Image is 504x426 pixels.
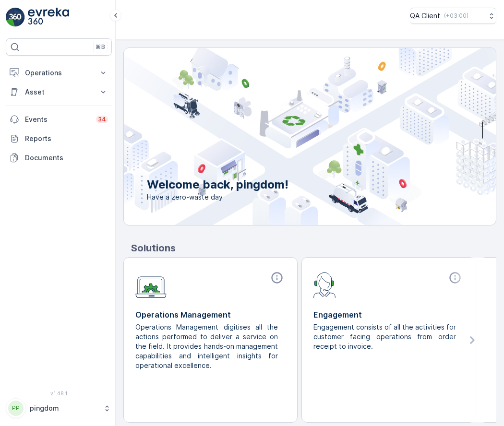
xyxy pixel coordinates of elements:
img: module-icon [135,271,167,298]
p: Reports [25,134,108,143]
p: ⌘B [96,43,105,51]
p: ( +03:00 ) [444,12,468,20]
img: logo_light-DOdMpM7g.png [28,8,69,27]
button: Asset [6,83,112,102]
p: Operations Management [135,309,286,320]
a: Documents [6,148,112,167]
div: PP [8,401,24,416]
span: Have a zero-waste day [147,192,288,202]
p: pingdom [30,403,98,413]
p: Operations Management digitises all the actions performed to deliver a service on the field. It p... [135,322,278,370]
p: Welcome back, pingdom! [147,177,288,192]
p: Asset [25,87,93,97]
img: logo [6,8,25,27]
img: module-icon [313,271,336,298]
button: PPpingdom [6,398,112,418]
p: Engagement consists of all the activities for customer facing operations from order receipt to in... [313,322,456,351]
span: v 1.48.1 [6,390,112,396]
p: Engagement [313,309,464,320]
button: QA Client(+03:00) [410,8,496,24]
a: Reports [6,129,112,148]
p: 34 [98,116,106,123]
p: QA Client [410,11,440,21]
a: Events34 [6,110,112,129]
p: Operations [25,68,93,78]
img: city illustration [81,48,496,225]
p: Events [25,115,90,124]
p: Documents [25,153,108,163]
p: Solutions [131,241,496,255]
button: Operations [6,63,112,83]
